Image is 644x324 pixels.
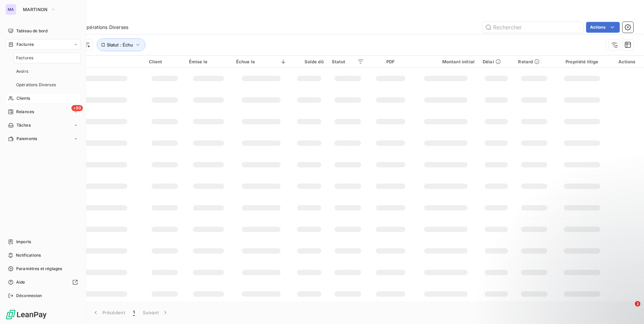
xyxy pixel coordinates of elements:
div: Statut [332,59,364,64]
span: Tâches [17,122,31,128]
div: Émise le [189,59,228,64]
span: Déconnexion [16,293,42,299]
span: 2 [635,301,640,306]
span: Statut : Échu [107,42,133,47]
div: Actions [614,59,640,64]
span: 1 [133,309,135,316]
div: Propriété litige [558,59,606,64]
div: Retard [518,59,550,64]
span: Imports [16,239,31,245]
span: Opérations Diverses [16,82,56,88]
button: Statut : Échu [97,38,146,51]
div: Délai [483,59,510,64]
iframe: Intercom notifications message [509,259,644,306]
input: Rechercher [482,22,583,33]
span: Paiements [17,136,37,142]
button: Actions [586,22,620,33]
span: Notifications [16,252,41,258]
div: MA [5,4,16,15]
span: Factures [16,55,33,61]
div: PDF [372,59,409,64]
span: Paramètres et réglages [16,266,62,272]
span: Aide [16,279,25,285]
div: Client [149,59,181,64]
iframe: Intercom live chat [621,301,637,317]
span: Clients [17,95,30,101]
div: Montant initial [417,59,475,64]
button: Précédent [88,305,129,320]
span: MARTINON [23,7,48,12]
button: 1 [129,305,139,320]
span: Factures [17,41,34,47]
span: Relances [16,109,34,115]
a: Aide [5,277,80,288]
div: Échue le [236,59,287,64]
span: Tableau de bord [16,28,47,34]
button: Suivant [139,305,173,320]
span: Avoirs [16,68,28,74]
div: Solde dû [295,59,324,64]
img: Logo LeanPay [5,309,47,320]
span: +99 [71,105,83,111]
span: Opérations Diverses [83,24,128,31]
